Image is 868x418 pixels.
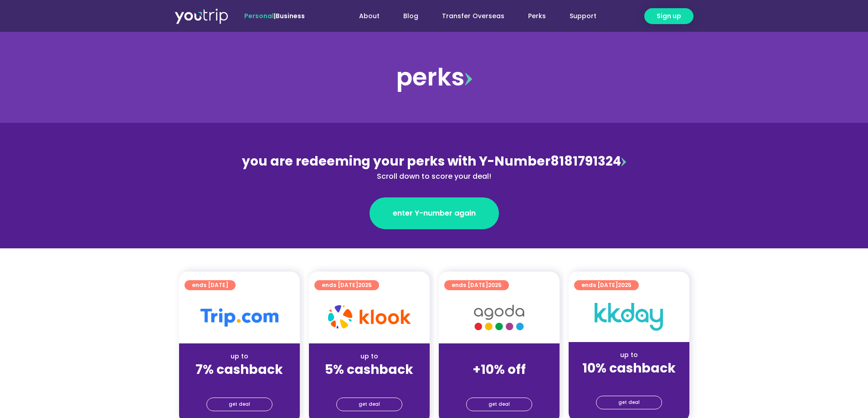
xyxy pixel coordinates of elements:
a: enter Y-number again [370,197,499,229]
a: Business [276,11,305,20]
strong: 7% cashback [195,361,283,378]
span: ends [DATE] [452,280,502,290]
div: up to [576,350,682,360]
div: (for stays only) [186,378,293,388]
a: About [347,8,391,25]
span: up to [491,352,508,361]
div: 8181791324 [236,152,632,182]
div: (for stays only) [316,378,422,388]
a: ends [DATE] [185,280,236,290]
span: get deal [488,398,510,411]
span: get deal [618,396,640,409]
nav: Menu [329,8,608,25]
span: Personal [244,11,274,20]
strong: +10% off [473,361,526,378]
span: get deal [359,398,380,411]
a: get deal [466,398,532,411]
span: enter Y-number again [393,208,476,219]
a: get deal [206,398,272,411]
span: ends [DATE] [581,280,632,290]
a: ends [DATE]2025 [444,280,509,290]
a: Support [558,8,608,25]
span: ends [DATE] [322,280,372,290]
a: Blog [391,8,430,25]
a: Sign up [644,8,693,24]
strong: 5% cashback [325,361,413,378]
a: Transfer Overseas [430,8,516,25]
a: Perks [516,8,558,25]
span: 2025 [488,281,502,289]
div: (for stays only) [576,377,682,386]
a: get deal [596,396,662,409]
div: up to [316,352,422,361]
span: ends [DATE] [192,280,228,290]
span: | [244,11,305,20]
strong: 10% cashback [582,359,676,377]
div: up to [186,352,293,361]
span: 2025 [618,281,632,289]
span: Sign up [657,11,681,21]
span: get deal [229,398,250,411]
div: Scroll down to score your deal! [236,171,632,182]
span: you are redeeming your perks with Y-Number [242,152,550,170]
a: ends [DATE]2025 [574,280,639,290]
span: 2025 [358,281,372,289]
a: get deal [336,398,402,411]
div: (for stays only) [446,378,552,388]
a: ends [DATE]2025 [314,280,379,290]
